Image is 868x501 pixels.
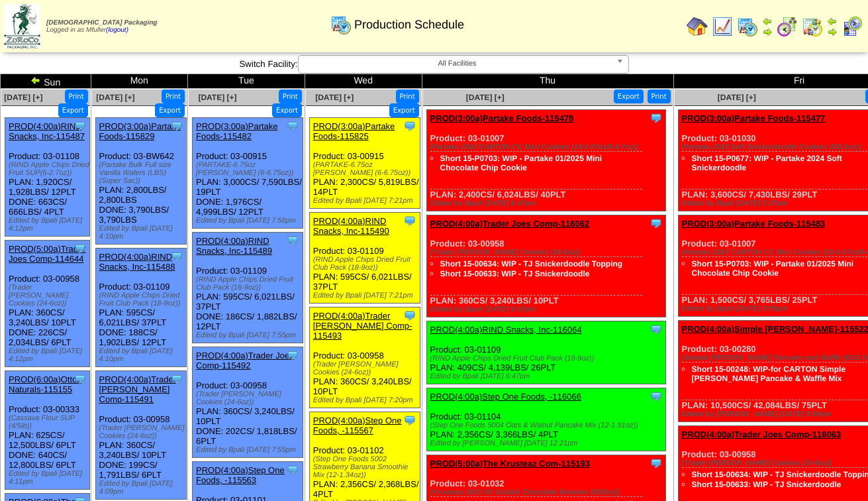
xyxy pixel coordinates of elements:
div: Edited by Bpali [DATE] 7:20pm [313,396,420,404]
img: Tooltip [403,414,416,427]
div: Edited by Bpali [DATE] 7:55pm [196,331,303,339]
span: [DATE] [+] [718,93,756,102]
button: Print [162,89,185,103]
div: Edited by Bpali [DATE] 7:21pm [313,197,420,205]
td: Thu [422,74,673,89]
img: Tooltip [403,309,416,322]
button: Print [396,89,419,103]
div: (RIND Apple Chips Dried Fruit SUP(6-2.7oz)) [9,161,89,177]
div: (PARTAKE-6.75oz [PERSON_NAME] (6-6.75oz)) [196,161,303,177]
div: Product: 03-00915 PLAN: 2,300CS / 5,819LBS / 14PLT [309,118,420,209]
a: PROD(5:00a)Trader Joes Comp-114644 [9,244,86,264]
a: [DATE] [+] [4,93,42,102]
a: Short 15-00633: WIP - TJ Snickerdoodle [692,480,842,489]
div: (Trader [PERSON_NAME] Cookies (24-6oz)) [196,390,303,406]
div: (Trader [PERSON_NAME] Cookies (24-6oz)) [99,424,187,440]
a: PROD(3:00a)Partake Foods-115483 [682,219,826,229]
div: Product: 03-00958 PLAN: 360CS / 3,240LBS / 10PLT DONE: 226CS / 2,034LBS / 6PLT [5,241,90,367]
img: line_graph.gif [712,16,733,37]
a: PROD(4:00a)RIND Snacks, Inc-115488 [99,252,175,272]
a: PROD(4:00a)RIND Snacks, Inc-116064 [430,325,582,335]
div: (Trader [PERSON_NAME] Cookies (24-6oz)) [313,361,420,376]
img: Tooltip [73,242,87,255]
div: (RIND Apple Chips Dried Fruit Club Pack (18-9oz)) [313,256,420,272]
a: (logout) [106,27,128,34]
img: Tooltip [403,119,416,133]
a: PROD(3:00a)Partake Foods-115482 [196,121,278,141]
div: (RIND Apple Chips Dried Fruit Club Pack (18-9oz)) [99,292,187,307]
button: Print [279,89,302,103]
a: PROD(3:00a)Partake Foods-115478 [430,113,574,123]
a: PROD(4:00a)Trader [PERSON_NAME] Comp-115493 [313,311,412,341]
img: Tooltip [170,119,183,133]
img: Tooltip [286,349,299,362]
div: (Trader [PERSON_NAME] Cookies (24-6oz)) [430,249,666,256]
span: Production Schedule [354,18,464,32]
button: Export [389,103,419,117]
div: (Trader [PERSON_NAME] Cookies (24-6oz)) [9,284,89,307]
img: Tooltip [650,323,663,336]
div: (Partake Bulk Full size Vanilla Wafers (LBS) (Super Sac)) [99,161,187,185]
div: Edited by Bpali [DATE] 4:09pm [99,480,187,496]
img: arrowright.gif [762,27,773,37]
img: Tooltip [286,463,299,476]
div: (Step One Foods 5004 Oats & Walnut Pancake Mix (12-1.91oz)) [430,421,666,429]
a: Short 15-P0703: WIP - Partake 01/2025 Mini Chocolate Chip Cookie [440,154,603,172]
span: Logged in as Mfuller [46,19,157,34]
a: PROD(6:00a)Ottos Naturals-115155 [9,374,81,394]
button: Export [272,103,302,117]
div: Product: 03-BW642 PLAN: 2,800LBS / 2,800LBS DONE: 3,790LBS / 3,790LBS [95,118,187,245]
a: [DATE] [+] [466,93,505,102]
div: Product: 03-01109 PLAN: 409CS / 4,139LBS / 26PLT [426,321,666,384]
div: Edited by Bpali [DATE] 4:12pm [9,347,89,363]
a: PROD(3:00a)Partake Foods-115477 [682,113,826,123]
div: (PARTAKE-6.75oz [PERSON_NAME] (6-6.75oz)) [313,161,420,177]
button: Print [65,89,88,103]
div: Edited by Bpali [DATE] 6:47pm [430,372,666,380]
img: calendarcustomer.gif [842,16,863,37]
a: Short 15-00634: WIP - TJ Snickerdoodle Topping [440,259,623,268]
div: Product: 03-01007 PLAN: 2,400CS / 6,024LBS / 40PLT [426,110,666,211]
div: Product: 03-00958 PLAN: 360CS / 3,240LBS / 10PLT DONE: 199CS / 1,791LBS / 6PLT [95,371,187,500]
a: Short 15-P0703: WIP - Partake 01/2025 Mini Chocolate Chip Cookie [692,259,854,278]
img: zoroco-logo-small.webp [4,4,40,48]
img: calendarblend.gif [777,16,798,37]
img: arrowleft.gif [762,16,773,27]
a: [DATE] [+] [96,93,134,102]
img: Tooltip [650,390,663,403]
a: PROD(3:00a)Partake Foods-115829 [99,121,181,141]
a: Short 15-00248: WIP-for CARTON Simple [PERSON_NAME] Pancake & Waffle Mix [692,364,846,383]
img: Tooltip [650,111,663,125]
div: Product: 03-01108 PLAN: 1,920CS / 1,928LBS / 12PLT DONE: 663CS / 666LBS / 4PLT [5,118,90,237]
img: calendarprod.gif [330,14,352,35]
span: All Facilities [304,56,611,72]
div: Product: 03-00958 PLAN: 360CS / 3,240LBS / 10PLT [426,215,666,317]
div: Product: 03-01104 PLAN: 2,356CS / 3,366LBS / 4PLT [426,388,666,451]
div: Product: 03-00333 PLAN: 625CS / 12,500LBS / 6PLT DONE: 640CS / 12,800LBS / 6PLT [5,371,90,490]
button: Export [614,89,644,103]
div: (Krusteaz 2025 GF Double Chocolate Brownie (8/20oz)) [430,488,666,496]
div: (Partake 2024 CARTON CC Mini Cookies (10-0.67oz/6-6.7oz)) [430,143,666,151]
img: Tooltip [170,372,183,386]
div: Edited by Bpali [DATE] 4:11pm [9,470,89,486]
img: arrowright.gif [827,27,838,37]
img: Tooltip [170,250,183,263]
div: Product: 03-00958 PLAN: 360CS / 3,240LBS / 10PLT [309,307,420,408]
a: PROD(4:00a)RIND Snacks, Inc-115487 [9,121,85,141]
a: [DATE] [+] [315,93,354,102]
img: home.gif [687,16,708,37]
a: Short 15-P0677: WIP - Partake 2024 Soft Snickerdoodle [692,154,842,172]
button: Export [58,103,88,117]
a: PROD(4:00a)Trader Joes Comp-116063 [682,429,842,439]
img: Tooltip [650,217,663,230]
td: Tue [188,74,305,89]
img: Tooltip [286,234,299,247]
button: Export [155,103,185,117]
a: [DATE] [+] [198,93,236,102]
div: Product: 03-00958 PLAN: 360CS / 3,240LBS / 10PLT DONE: 202CS / 1,818LBS / 6PLT [193,347,303,458]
